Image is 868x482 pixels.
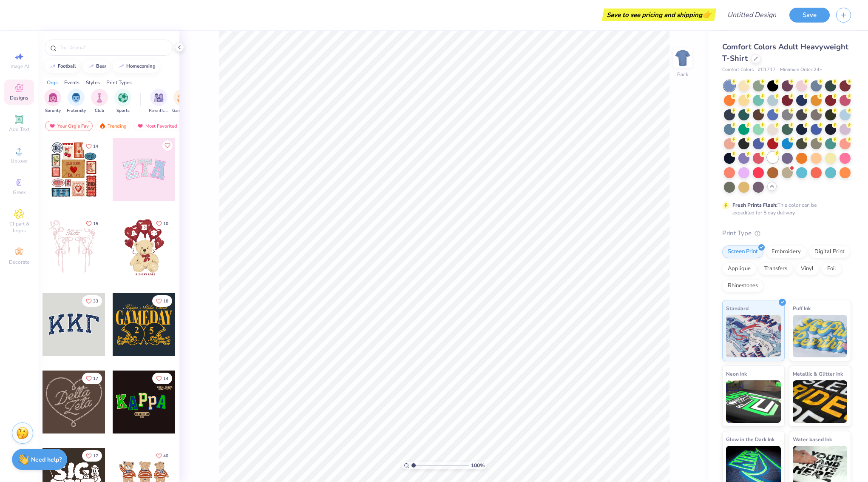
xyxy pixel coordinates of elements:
[780,66,823,74] span: Minimum Order: 24 +
[49,123,56,129] img: most_fav.gif
[49,64,56,69] img: trend_line.gif
[126,64,156,68] div: homecoming
[95,121,130,131] div: Trending
[172,89,192,114] div: filter for Game Day
[137,123,144,129] img: most_fav.gif
[722,66,754,74] span: Comfort Colors
[177,93,187,103] img: Game Day Image
[149,108,168,114] span: Parent's Weekend
[822,262,842,275] div: Foil
[163,454,168,458] span: 40
[759,262,793,275] div: Transfers
[82,295,102,307] button: Like
[152,218,172,229] button: Like
[82,218,102,229] button: Like
[9,126,29,133] span: Add Text
[118,93,128,103] img: Sports Image
[58,64,76,68] div: football
[82,373,102,384] button: Like
[82,140,102,152] button: Like
[732,201,837,217] div: This color can be expedited for 5 day delivery.
[726,380,781,423] img: Neon Ink
[604,9,714,21] div: Save to see pricing and shipping
[722,262,756,275] div: Applique
[789,8,830,23] button: Save
[793,369,843,378] span: Metallic & Glitter Ink
[10,94,28,101] span: Designs
[163,299,168,303] span: 18
[793,304,811,313] span: Puff Ink
[114,89,131,114] button: filter button
[726,369,747,378] span: Neon Ink
[86,79,100,86] div: Styles
[91,89,108,114] button: filter button
[162,140,173,151] button: Like
[67,89,86,114] div: filter for Fraternity
[93,376,98,381] span: 17
[4,220,34,234] span: Clipart & logos
[95,108,104,114] span: Club
[118,64,125,69] img: trend_line.gif
[93,454,98,458] span: 17
[133,121,181,131] div: Most Favorited
[152,373,172,384] button: Like
[113,60,159,73] button: homecoming
[95,93,104,103] img: Club Image
[149,89,168,114] div: filter for Parent's Weekend
[163,376,168,381] span: 14
[702,9,712,20] span: 👉
[674,49,691,66] img: Back
[13,189,26,196] span: Greek
[93,144,98,148] span: 14
[471,462,485,469] span: 100 %
[91,89,108,114] div: filter for Club
[154,93,164,103] img: Parent's Weekend Image
[172,89,192,114] button: filter button
[67,89,86,114] button: filter button
[9,63,29,70] span: Image AI
[64,79,79,86] div: Events
[67,108,86,114] span: Fraternity
[44,89,61,114] button: filter button
[163,222,168,226] span: 10
[45,60,80,73] button: football
[99,123,106,129] img: trending.gif
[48,93,58,103] img: Sorority Image
[152,450,172,462] button: Like
[722,228,851,238] div: Print Type
[9,259,29,265] span: Decorate
[82,450,102,462] button: Like
[793,315,848,357] img: Puff Ink
[45,108,61,114] span: Sorority
[677,71,688,78] div: Back
[93,222,98,226] span: 15
[809,245,850,258] div: Digital Print
[149,89,168,114] button: filter button
[172,108,192,114] span: Game Day
[114,89,131,114] div: filter for Sports
[152,295,172,307] button: Like
[720,6,783,23] input: Untitled Design
[83,60,110,73] button: bear
[88,64,94,69] img: trend_line.gif
[726,304,749,313] span: Standard
[722,42,848,63] span: Comfort Colors Adult Heavyweight T-Shirt
[71,93,81,103] img: Fraternity Image
[11,157,28,164] span: Upload
[732,202,777,208] strong: Fresh Prints Flash:
[722,245,763,258] div: Screen Print
[758,66,776,74] span: # C1717
[31,456,62,464] strong: Need help?
[722,280,763,292] div: Rhinestones
[793,380,848,423] img: Metallic & Glitter Ink
[766,245,806,258] div: Embroidery
[726,315,781,357] img: Standard
[726,435,774,444] span: Glow in the Dark Ink
[47,79,58,86] div: Orgs
[795,262,819,275] div: Vinyl
[45,121,93,131] div: Your Org's Fav
[793,435,832,444] span: Water based Ink
[44,89,61,114] div: filter for Sorority
[93,299,98,303] span: 33
[96,64,106,68] div: bear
